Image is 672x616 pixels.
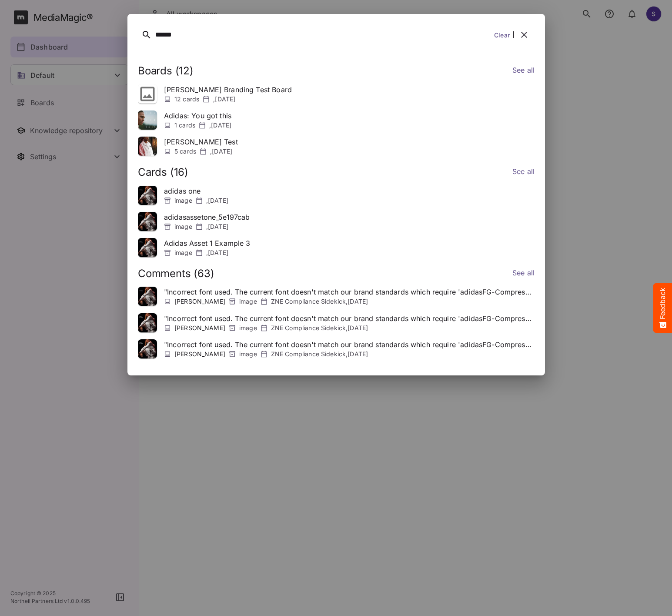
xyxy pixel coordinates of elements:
[164,84,292,95] p: [PERSON_NAME] Branding Test Board
[213,95,235,104] p: , [DATE]
[271,324,368,332] p: ZNE Compliance Sidekick , [DATE]
[164,110,231,121] p: Adidas: You got this
[164,287,535,297] p: " Incorrect font used. The current font doesn't match our brand standards which require 'adidasFG...
[271,297,368,306] p: ZNE Compliance Sidekick , [DATE]
[138,313,157,332] img: thumbnail.jpg
[239,324,257,332] p: image
[138,238,157,257] img: thumbnail.jpg
[164,339,535,350] p: " Incorrect font used. The current font doesn't match our brand standards which require 'adidasFG...
[174,121,195,130] p: 1 cards
[512,268,534,280] a: See all
[271,350,368,358] p: ZNE Compliance Sidekick , [DATE]
[138,166,188,179] h2: Cards ( 16 )
[239,350,257,358] p: image
[138,212,157,231] img: thumbnail.jpg
[512,166,534,179] a: See all
[174,248,192,257] p: image
[174,95,199,104] p: 12 cards
[494,30,510,40] a: Clear
[164,313,535,324] p: " Incorrect font used. The current font doesn't match our brand standards which require 'adidasFG...
[138,186,157,205] img: thumbnail.jpg
[174,222,192,231] p: image
[210,147,232,156] p: , [DATE]
[164,137,238,147] p: [PERSON_NAME] Test
[164,238,251,248] p: Adidas Asset 1 Example 3
[164,212,250,222] p: adidasassetone_5e197cab
[164,186,228,196] p: adidas one
[138,65,194,77] h2: Boards ( 12 )
[174,147,196,156] p: 5 cards
[138,287,157,306] img: thumbnail.jpg
[209,121,231,130] p: , [DATE]
[512,65,534,77] a: See all
[138,110,157,130] img: thumbnail.png
[138,268,214,280] h2: Comments ( 63 )
[206,196,228,205] p: , [DATE]
[206,222,228,231] p: , [DATE]
[239,297,257,306] p: image
[174,350,225,358] p: [PERSON_NAME]
[653,283,672,333] button: Feedback
[174,196,192,205] p: image
[206,248,228,257] p: , [DATE]
[174,297,225,306] p: [PERSON_NAME]
[138,339,157,358] img: thumbnail.jpg
[174,324,225,332] p: [PERSON_NAME]
[138,137,157,156] img: thumbnail.jpg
